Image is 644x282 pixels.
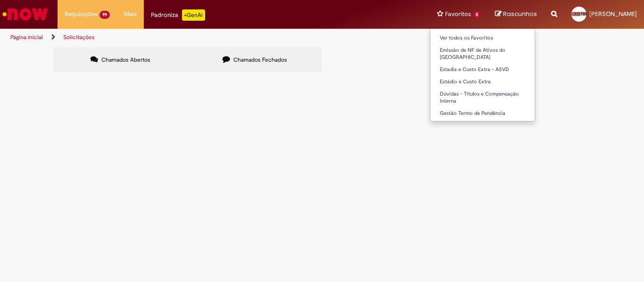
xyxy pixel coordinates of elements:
font: Chamados Abertos [101,56,150,64]
font: Gestão Termo de Pendência [440,110,505,117]
font: Dúvidas - Títulos e Compensação Interna [440,90,519,105]
font: Emissão de NF de Ativos do [GEOGRAPHIC_DATA] [440,47,505,61]
a: Solicitações [63,33,95,41]
ul: Favoritos [430,28,535,121]
font: Favoritos [445,10,471,18]
font: +GenAi [184,11,203,19]
font: Estádio e Custo Extra [440,78,491,85]
font: Estadia e Custo Extra - ASVD [440,66,509,73]
a: Rascunhos [495,10,537,19]
font: Mais [124,10,137,18]
font: [PERSON_NAME] [589,10,637,18]
font: Padroniza [151,11,178,19]
font: Requisições [65,10,98,18]
font: 5 [476,12,478,17]
font: Chamados Fechados [233,56,287,64]
a: Página inicial [10,33,43,41]
font: Ver todos os Favoritos [440,34,493,41]
ul: Trilhas de página [7,29,422,46]
font: Rascunhos [503,9,537,18]
font: 99 [102,12,107,17]
img: Serviço agora [1,5,50,24]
